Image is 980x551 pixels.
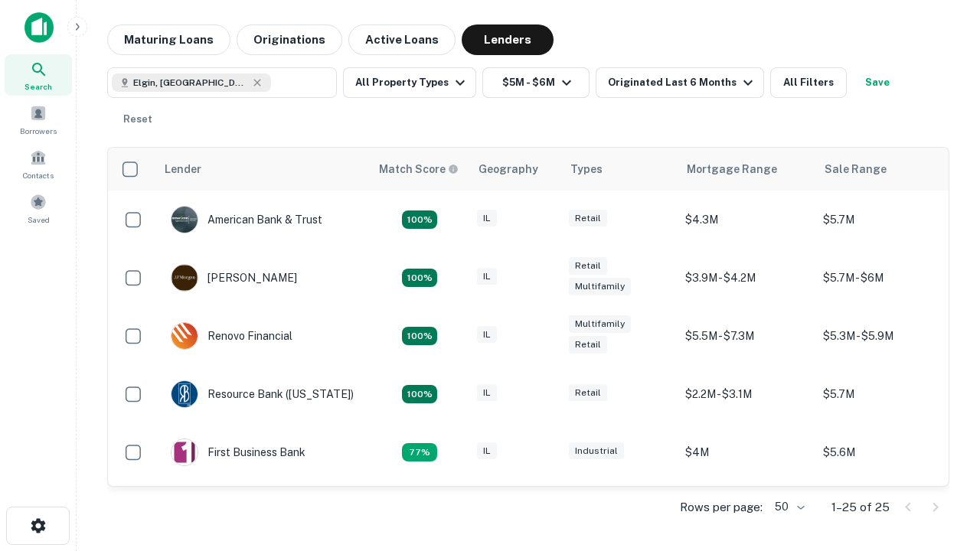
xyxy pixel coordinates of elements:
a: Search [5,54,72,96]
th: Lender [155,148,370,191]
button: Originations [237,24,342,55]
div: IL [477,384,497,402]
div: IL [477,210,497,227]
td: $5.6M [815,423,953,481]
td: $3.9M - $4.2M [678,249,815,307]
span: Saved [28,214,50,226]
button: All Filters [770,67,847,98]
div: American Bank & Trust [171,206,322,233]
div: IL [477,442,497,460]
th: Capitalize uses an advanced AI algorithm to match your search with the best lender. The match sco... [370,148,469,191]
td: $5.7M [815,365,953,423]
th: Geography [469,148,561,191]
div: IL [477,268,497,285]
img: picture [171,207,198,233]
img: picture [171,439,198,465]
button: Maturing Loans [107,24,230,55]
button: Reset [113,104,162,135]
iframe: Chat Widget [903,429,980,502]
div: Geography [479,160,538,178]
button: All Property Types [343,67,476,98]
div: 50 [769,496,807,518]
button: Save your search to get updates of matches that match your search criteria. [853,67,902,98]
div: Multifamily [569,278,631,295]
a: Borrowers [5,99,72,140]
img: capitalize-icon.png [24,12,54,43]
th: Sale Range [815,148,953,191]
span: Contacts [23,169,54,181]
div: Retail [569,336,607,354]
span: Borrowers [20,125,57,137]
div: Matching Properties: 7, hasApolloMatch: undefined [402,210,437,229]
div: IL [477,326,497,344]
div: Industrial [569,442,624,460]
td: $5.5M - $7.3M [678,307,815,365]
div: Matching Properties: 4, hasApolloMatch: undefined [402,327,437,345]
button: Active Loans [348,24,456,55]
button: $5M - $6M [482,67,590,98]
td: $2.2M - $3.1M [678,365,815,423]
span: Elgin, [GEOGRAPHIC_DATA], [GEOGRAPHIC_DATA] [133,76,248,90]
td: $5.7M [815,191,953,249]
a: Contacts [5,143,72,184]
td: $5.7M - $6M [815,249,953,307]
div: Sale Range [825,160,887,178]
div: Retail [569,210,607,227]
button: Originated Last 6 Months [596,67,764,98]
span: Search [24,80,52,93]
td: $5.1M [815,481,953,540]
th: Mortgage Range [678,148,815,191]
img: picture [171,323,198,349]
div: Matching Properties: 4, hasApolloMatch: undefined [402,385,437,403]
button: Lenders [462,24,554,55]
td: $4M [678,423,815,481]
div: Types [570,160,603,178]
div: Originated Last 6 Months [608,73,757,92]
div: Lender [165,160,201,178]
a: Saved [5,187,72,229]
div: First Business Bank [171,439,305,466]
td: $5.3M - $5.9M [815,307,953,365]
p: Rows per page: [680,498,763,517]
td: $4.3M [678,191,815,249]
h6: Match Score [379,161,456,178]
div: Mortgage Range [687,160,777,178]
img: picture [171,265,198,291]
div: Matching Properties: 4, hasApolloMatch: undefined [402,269,437,287]
div: Renovo Financial [171,322,292,350]
img: picture [171,381,198,407]
div: Retail [569,257,607,275]
td: $3.1M [678,481,815,540]
div: Multifamily [569,315,631,333]
div: Retail [569,384,607,402]
div: Capitalize uses an advanced AI algorithm to match your search with the best lender. The match sco... [379,161,459,178]
th: Types [561,148,678,191]
p: 1–25 of 25 [831,498,890,517]
div: Resource Bank ([US_STATE]) [171,380,354,408]
div: Matching Properties: 3, hasApolloMatch: undefined [402,443,437,461]
div: [PERSON_NAME] [171,264,297,292]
